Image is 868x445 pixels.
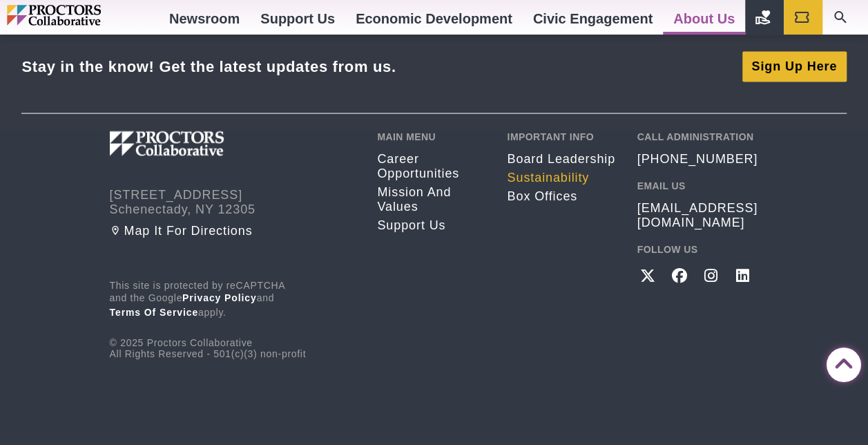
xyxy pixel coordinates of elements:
[637,180,758,191] h2: Email Us
[110,131,296,156] img: Proctors logo
[110,307,199,318] a: Terms of Service
[21,57,396,76] div: Stay in the know! Get the latest updates from us.
[637,152,758,167] a: [PHONE_NUMBER]
[377,218,486,233] a: Support Us
[827,348,854,376] a: Back to Top
[507,171,616,185] a: Sustainability
[637,201,758,230] a: [EMAIL_ADDRESS][DOMAIN_NAME]
[7,5,159,25] img: Proctors logo
[377,152,486,181] a: Career opportunities
[742,52,847,82] a: Sign Up Here
[110,280,357,359] div: © 2025 Proctors Collaborative All Rights Reserved - 501(c)(3) non-profit
[110,224,357,238] a: Map it for directions
[507,131,616,142] h2: Important Info
[637,131,758,142] h2: Call Administration
[377,185,486,214] a: Mission and Values
[507,189,616,204] a: Box Offices
[637,244,758,255] h2: Follow Us
[507,152,616,167] a: Board Leadership
[182,292,257,303] a: Privacy Policy
[110,188,357,217] address: [STREET_ADDRESS] Schenectady, NY 12305
[377,131,486,142] h2: Main Menu
[110,280,357,320] p: This site is protected by reCAPTCHA and the Google and apply.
